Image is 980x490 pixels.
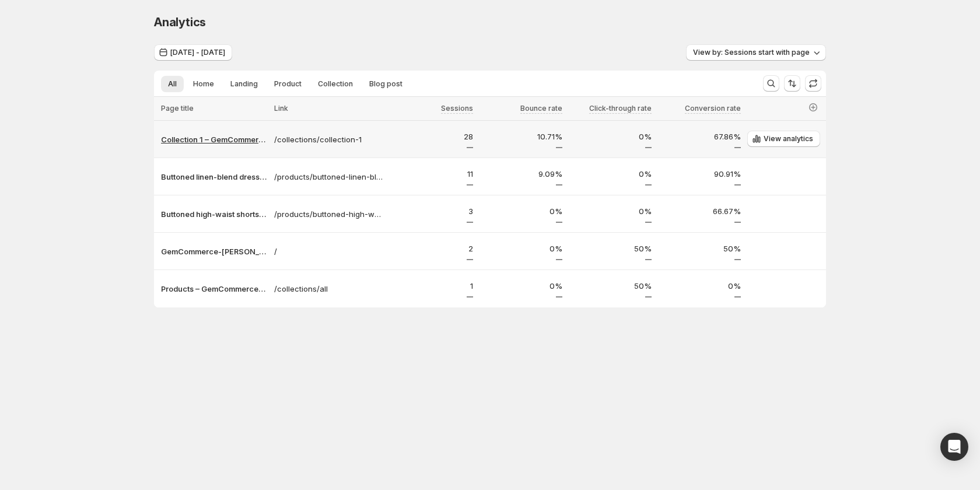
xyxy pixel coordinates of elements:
p: 0% [480,205,562,217]
p: 66.67% [659,205,741,217]
span: All [168,79,177,89]
p: 11 [391,168,473,180]
span: Sessions [441,104,473,113]
p: 90.91% [659,168,741,180]
p: 9.09% [480,168,562,180]
p: 0% [569,131,652,142]
p: 0% [480,243,562,254]
button: View by: Sessions start with page [686,44,826,61]
p: 0% [659,280,741,292]
button: View analytics [747,131,820,147]
p: 2 [391,243,473,254]
p: 67.86% [659,131,741,142]
a: /collections/collection-1 [274,134,384,145]
button: Search and filter results [763,75,779,92]
p: 0% [569,168,652,180]
span: View by: Sessions start with page [693,48,810,57]
p: 1 [391,280,473,292]
a: / [274,246,384,257]
span: Bounce rate [520,104,562,113]
span: Page title [161,104,194,113]
button: GemCommerce-[PERSON_NAME]-stg [161,246,267,257]
p: 0% [569,205,652,217]
span: [DATE] - [DATE] [170,48,225,57]
p: 28 [391,131,473,142]
button: Sort the results [784,75,800,92]
button: Products – GemCommerce-[PERSON_NAME]-stg [161,283,267,295]
span: Landing [230,79,258,89]
p: 0% [480,280,562,292]
p: 3 [391,205,473,217]
p: 50% [569,280,652,292]
span: Home [193,79,214,89]
a: /products/buttoned-high-waist-shorts [274,208,384,220]
div: Open Intercom Messenger [940,433,968,461]
button: Buttoned high-waist shorts test – GemCommerce-[PERSON_NAME]-stg [161,208,267,220]
span: Analytics [154,15,206,29]
button: [DATE] - [DATE] [154,44,232,61]
span: View analytics [764,134,813,143]
p: 50% [659,243,741,254]
span: Link [274,104,288,113]
span: Click-through rate [589,104,652,113]
span: Blog post [369,79,402,89]
span: Collection [318,79,353,89]
span: Product [274,79,302,89]
button: Buttoned linen-blend dress – GemCommerce-[PERSON_NAME]-stg [161,171,267,183]
p: 10.71% [480,131,562,142]
span: Conversion rate [685,104,741,113]
p: 50% [569,243,652,254]
a: /collections/all [274,283,384,295]
a: /products/buttoned-linen-blend-dress [274,171,384,183]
